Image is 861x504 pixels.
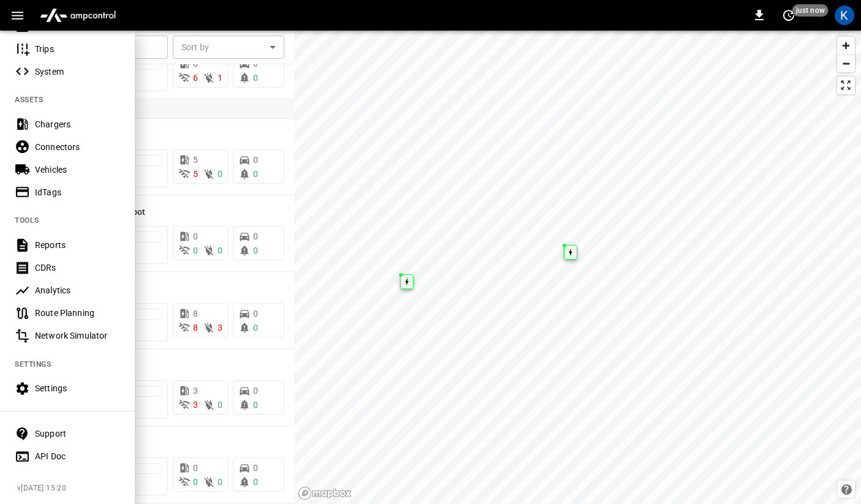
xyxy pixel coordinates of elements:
[35,118,120,130] div: Chargers
[35,239,120,251] div: Reports
[35,141,120,153] div: Connectors
[35,284,120,296] div: Analytics
[35,43,120,55] div: Trips
[35,4,121,27] img: ampcontrol.io logo
[35,186,120,198] div: IdTags
[35,261,120,274] div: CDRs
[17,483,125,495] span: v [DATE] 15:20
[792,4,829,17] span: just now
[35,382,120,394] div: Settings
[835,6,854,25] div: profile-icon
[35,450,120,462] div: API Doc
[35,307,120,319] div: Route Planning
[35,164,120,176] div: Vehicles
[35,329,120,342] div: Network Simulator
[779,6,798,25] button: set refresh interval
[35,66,120,78] div: System
[35,427,120,440] div: Support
